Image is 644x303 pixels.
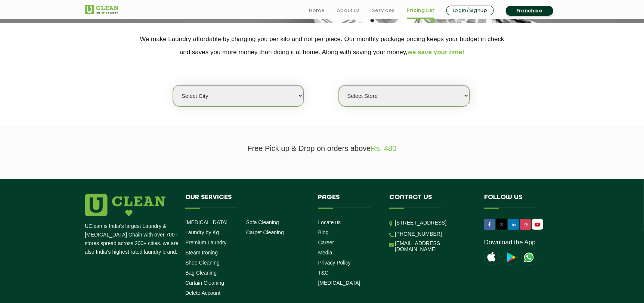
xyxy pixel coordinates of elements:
a: [PHONE_NUMBER] [395,231,442,237]
img: playstoreicon.png [503,250,518,265]
a: Steam Ironing [185,250,218,256]
a: Services [372,6,395,15]
img: logo.png [85,194,165,216]
a: T&C [318,270,329,276]
a: Laundry by Kg [185,229,219,235]
p: Free Pick up & Drop on orders above [85,144,559,153]
a: [EMAIL_ADDRESS][DOMAIN_NAME] [395,240,473,252]
h4: Pages [318,194,378,208]
p: We make Laundry affordable by charging you per kilo and not per piece. Our monthly package pricin... [85,33,559,59]
a: Career [318,239,334,245]
img: apple-icon.png [484,250,499,265]
h4: Our Services [185,194,307,208]
img: UClean Laundry and Dry Cleaning [521,250,536,265]
a: Franchise [506,6,553,16]
a: Locate us [318,219,341,225]
a: Premium Laundry [185,239,227,245]
a: Curtain Cleaning [185,280,224,286]
a: Media [318,250,332,256]
a: Pricing List [407,6,434,15]
a: Delete Account [185,290,220,296]
p: UClean is India's largest Laundry & [MEDICAL_DATA] Chain with over 700+ stores spread across 200+... [85,222,180,256]
img: UClean Laundry and Dry Cleaning [85,5,118,14]
a: About us [337,6,360,15]
p: [STREET_ADDRESS] [395,219,473,227]
span: we save your time! [408,49,464,56]
a: Privacy Policy [318,260,351,266]
a: Blog [318,229,329,235]
a: Bag Cleaning [185,270,217,276]
a: Sofa Cleaning [246,219,279,225]
a: Download the App [484,239,536,246]
h4: Follow us [484,194,550,208]
a: Carpet Cleaning [246,229,284,235]
img: UClean Laundry and Dry Cleaning [533,221,542,229]
a: [MEDICAL_DATA] [185,219,227,225]
span: Rs. 480 [371,144,397,152]
a: Login/Signup [446,6,494,15]
a: Home [309,6,325,15]
a: [MEDICAL_DATA] [318,280,360,286]
a: Shoe Cleaning [185,260,220,266]
h4: Contact us [389,194,473,208]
